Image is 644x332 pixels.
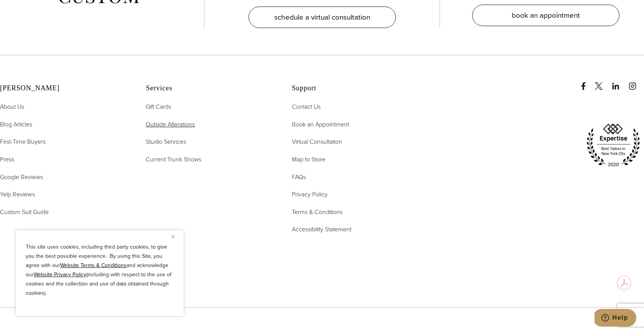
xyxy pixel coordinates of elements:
a: schedule a virtual consultation [249,7,396,28]
a: Map to Store [292,154,325,164]
span: Outside Alterations [146,120,195,129]
a: book an appointment [472,5,619,26]
a: Website Privacy Policy [34,271,86,279]
a: linkedin [612,75,627,90]
a: x/twitter [595,75,610,90]
a: Current Trunk Shows [146,154,201,164]
p: This site uses cookies, including third party cookies, to give you the best possible experience. ... [26,242,174,298]
a: Terms & Conditions [292,207,343,217]
a: Virtual Consultation [292,137,342,147]
img: Close [171,235,175,238]
a: Website Terms & Conditions [60,261,127,269]
span: schedule a virtual consultation [274,12,370,23]
a: Facebook [580,75,593,90]
a: Privacy Policy [292,189,328,199]
h2: Support [292,84,418,93]
span: Contact Us [292,102,321,111]
a: Contact Us [292,102,321,112]
span: Accessibility Statement [292,225,351,234]
button: Close [171,232,181,241]
span: Studio Services [146,137,186,146]
span: Terms & Conditions [292,207,343,216]
a: instagram [629,75,644,90]
h2: Services [146,84,272,93]
nav: Support Footer Nav [292,102,418,234]
img: expertise, best tailors in new york city 2020 [583,121,644,170]
a: Accessibility Statement [292,224,351,234]
span: Virtual Consultation [292,137,342,146]
span: Gift Cards [146,102,171,111]
nav: Services Footer Nav [146,102,272,164]
a: FAQs [292,172,306,182]
a: Outside Alterations [146,120,195,129]
iframe: Opens a widget where you can chat to one of our agents [595,309,636,328]
span: book an appointment [512,10,580,21]
a: Gift Cards [146,102,171,112]
span: Map to Store [292,155,325,164]
span: Privacy Policy [292,190,328,199]
span: Book an Appointment [292,120,349,129]
span: Current Trunk Shows [146,155,201,164]
a: Studio Services [146,137,186,147]
span: FAQs [292,173,306,181]
a: Book an Appointment [292,120,349,129]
